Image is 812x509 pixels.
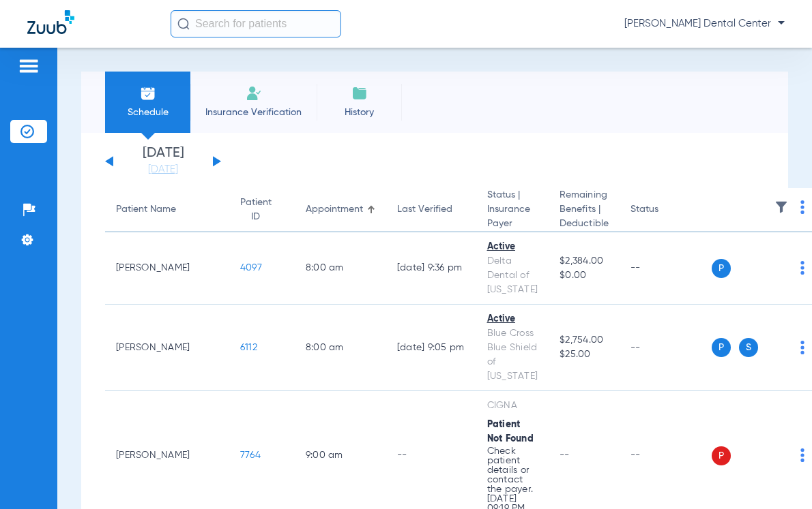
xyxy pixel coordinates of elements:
[116,202,218,217] div: Patient Name
[620,188,712,232] th: Status
[487,240,538,254] div: Active
[18,58,40,74] img: hamburger-icon
[201,106,306,119] span: Insurance Verification
[116,202,176,217] div: Patient Name
[487,326,538,384] div: Blue Cross Blue Shield of [US_STATE]
[140,85,156,102] img: Schedule
[712,259,731,278] span: P
[624,17,785,31] span: [PERSON_NAME] Dental Center
[306,202,363,217] div: Appointment
[739,338,758,357] span: S
[549,188,620,232] th: Remaining Benefits |
[27,10,74,34] img: Zuub Logo
[560,348,609,362] span: $25.00
[246,85,262,102] img: Manual Insurance Verification
[240,196,284,224] div: Patient ID
[122,163,204,176] a: [DATE]
[351,85,368,102] img: History
[560,217,609,231] span: Deductible
[712,338,731,357] span: P
[560,333,609,348] span: $2,754.00
[560,450,570,460] span: --
[560,268,609,283] span: $0.00
[397,202,465,217] div: Last Verified
[800,341,804,354] img: group-dot-blue.svg
[487,254,538,297] div: Delta Dental of [US_STATE]
[712,446,731,465] span: P
[177,18,190,30] img: Search Icon
[327,106,392,119] span: History
[774,200,788,214] img: filter.svg
[560,254,609,268] span: $2,384.00
[122,146,204,176] li: [DATE]
[295,232,386,305] td: 8:00 AM
[487,399,538,413] div: CIGNA
[105,305,229,391] td: [PERSON_NAME]
[240,450,261,460] span: 7764
[800,448,804,462] img: group-dot-blue.svg
[240,263,262,273] span: 4097
[115,106,180,119] span: Schedule
[240,196,272,224] div: Patient ID
[487,202,538,231] span: Insurance Payer
[386,305,476,391] td: [DATE] 9:05 PM
[386,232,476,305] td: [DATE] 9:36 PM
[476,188,549,232] th: Status |
[397,202,452,217] div: Last Verified
[240,343,257,352] span: 6112
[620,232,712,305] td: --
[171,10,341,37] input: Search for patients
[800,261,804,275] img: group-dot-blue.svg
[105,232,229,305] td: [PERSON_NAME]
[487,312,538,326] div: Active
[295,305,386,391] td: 8:00 AM
[620,305,712,391] td: --
[306,202,375,217] div: Appointment
[800,200,804,214] img: group-dot-blue.svg
[487,420,534,444] span: Patient Not Found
